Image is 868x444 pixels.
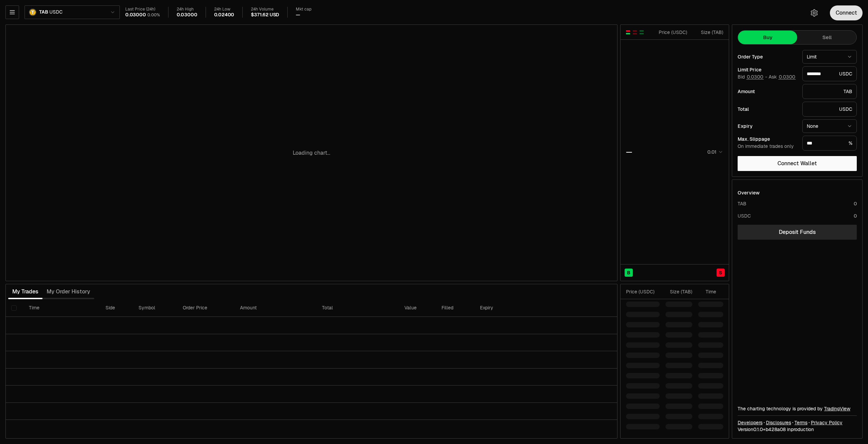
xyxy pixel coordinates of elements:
a: Developers [738,419,762,426]
button: Show Buy and Sell Orders [625,30,631,35]
span: b428a0850fad2ce3fcda438ea4d05caca7554b57 [766,426,786,432]
div: — [296,12,300,18]
th: Time [23,299,100,317]
div: Max. Slippage [738,137,797,141]
th: Filled [436,299,475,317]
div: $371.62 USD [251,12,279,18]
th: Symbol [133,299,177,317]
th: Value [399,299,436,317]
div: 0 [854,200,857,207]
th: Amount [235,299,317,317]
th: Total [317,299,399,317]
button: Connect Wallet [738,156,857,171]
a: Terms [794,419,807,426]
button: 0.0300 [746,74,764,80]
div: Expiry [738,124,797,129]
div: The charting technology is provided by [738,405,857,412]
div: % [802,136,857,151]
th: Side [100,299,133,317]
div: Version 0.1.0 + in production [738,426,857,433]
div: Limit Price [738,67,797,72]
div: 0.00% [147,12,160,18]
div: Size ( TAB ) [693,29,723,36]
div: Last Price (24h) [125,7,160,12]
div: USDC [802,102,857,117]
button: Select all [11,305,17,311]
div: Price ( USDC ) [657,29,687,36]
div: Size ( TAB ) [665,288,692,295]
img: TAB.png [29,8,36,16]
a: Deposit Funds [738,225,857,240]
span: Ask [769,74,796,80]
span: Bid - [738,74,767,80]
div: 24h High [177,7,197,12]
a: TradingView [824,406,850,412]
div: Overview [738,189,760,196]
button: Sell [797,31,856,44]
div: 24h Volume [251,7,279,12]
div: 0.03000 [177,12,197,18]
div: Time [698,288,716,295]
button: My Order History [43,285,94,298]
button: Buy [738,31,797,44]
button: Show Buy Orders Only [639,30,644,35]
div: Total [738,107,797,112]
div: Amount [738,89,797,94]
div: TAB [738,200,746,207]
div: Price ( USDC ) [626,288,660,295]
button: None [802,119,857,133]
button: Show Sell Orders Only [632,30,638,35]
div: USDC [802,66,857,81]
th: Expiry [475,299,548,317]
div: TAB [802,84,857,99]
a: Disclosures [766,419,791,426]
span: USDC [49,9,62,15]
div: On immediate trades only [738,143,797,150]
th: Order Price [177,299,235,317]
span: S [719,269,722,276]
button: Limit [802,50,857,64]
div: 24h Low [214,7,235,12]
a: Privacy Policy [811,419,842,426]
div: 0 [854,212,857,219]
button: My Trades [8,285,43,298]
p: Loading chart... [293,149,330,157]
div: 0.02400 [214,12,235,18]
button: Connect [830,5,863,20]
button: 0.0300 [778,74,796,80]
span: B [627,269,630,276]
button: 0.01 [705,148,723,156]
span: TAB [39,9,48,15]
div: USDC [738,212,751,219]
div: Mkt cap [296,7,311,12]
div: — [626,147,632,157]
div: 0.03000 [125,12,146,18]
div: Order Type [738,54,797,59]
